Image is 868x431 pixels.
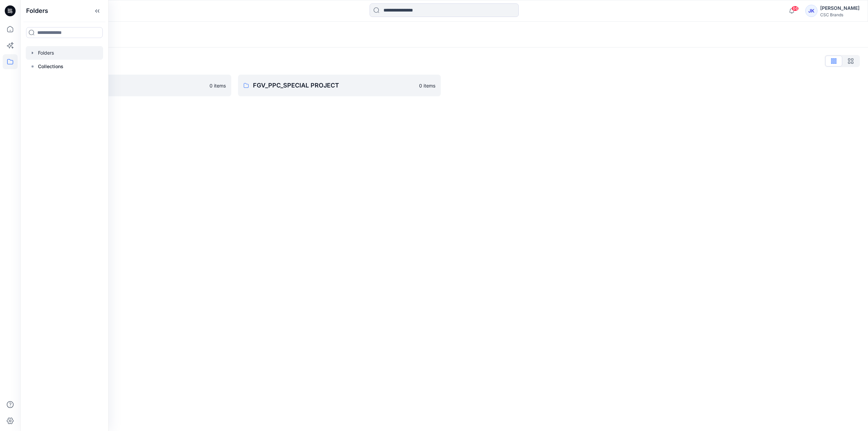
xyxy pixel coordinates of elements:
[43,81,205,90] p: FGV_PPC_PPI_PPM
[253,81,415,90] p: FGV_PPC_SPECIAL PROJECT
[210,82,226,89] p: 0 items
[791,6,799,11] span: 66
[28,75,231,96] a: FGV_PPC_PPI_PPM0 items
[419,82,435,89] p: 0 items
[820,4,860,12] div: [PERSON_NAME]
[38,62,63,71] p: Collections
[805,5,817,17] div: JK
[238,75,441,96] a: FGV_PPC_SPECIAL PROJECT0 items
[820,12,860,17] div: CSC Brands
